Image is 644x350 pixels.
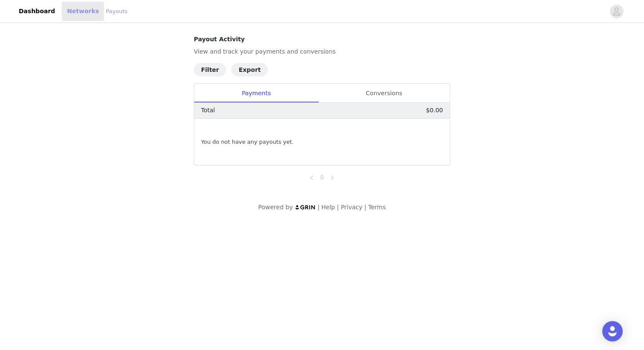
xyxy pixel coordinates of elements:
p: Total [201,106,215,115]
li: 0 [317,172,327,182]
div: Open Intercom Messenger [602,321,623,341]
a: Payouts [106,7,127,16]
i: icon: left [309,175,314,180]
span: Powered by [258,204,293,211]
a: Networks [62,2,104,21]
span: | [337,204,339,211]
p: View and track your payments and conversions [194,47,450,56]
a: Terms [368,204,385,211]
span: | [364,204,366,211]
button: Export [231,63,268,77]
a: 0 [317,173,327,182]
span: | [318,204,320,211]
a: Help [322,204,335,211]
p: $0.00 [426,106,443,115]
li: Previous Page [307,172,317,182]
h4: Payout Activity [194,35,450,44]
img: logo [295,205,316,210]
span: You do not have any payouts yet. [201,138,293,146]
a: Privacy [341,204,362,211]
li: Next Page [327,172,337,182]
i: icon: right [330,175,335,180]
div: Conversions [318,84,450,103]
div: Payments [194,84,318,103]
button: Filter [194,63,226,77]
div: avatar [612,5,621,18]
a: Dashboard [14,2,60,21]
